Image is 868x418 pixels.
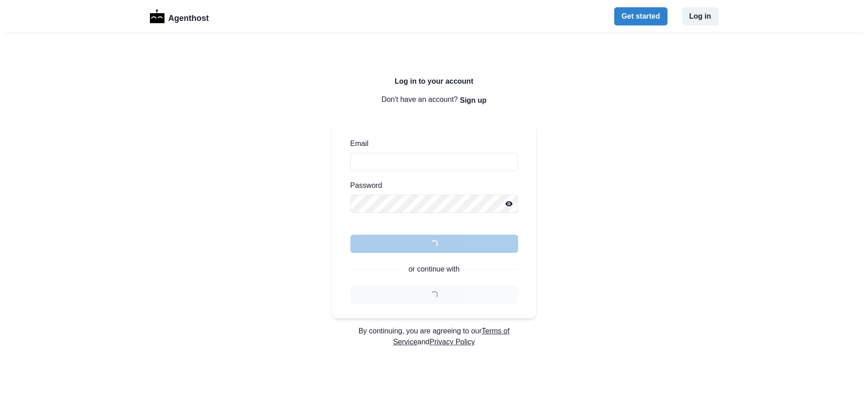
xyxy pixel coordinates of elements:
p: Agenthost [168,9,209,25]
p: or continue with [408,264,459,275]
p: Don't have an account? [332,91,536,109]
label: Email [350,138,513,149]
button: Reveal password [500,195,518,213]
button: Get started [614,7,667,25]
a: LogoAgenthost [150,9,209,25]
label: Password [350,180,513,191]
button: Log in [682,7,719,25]
h2: Log in to your account [332,77,536,86]
button: Sign up [460,91,487,109]
p: By continuing, you are agreeing to our and [332,326,536,347]
a: Privacy Policy [430,338,475,346]
img: Logo [150,10,165,23]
